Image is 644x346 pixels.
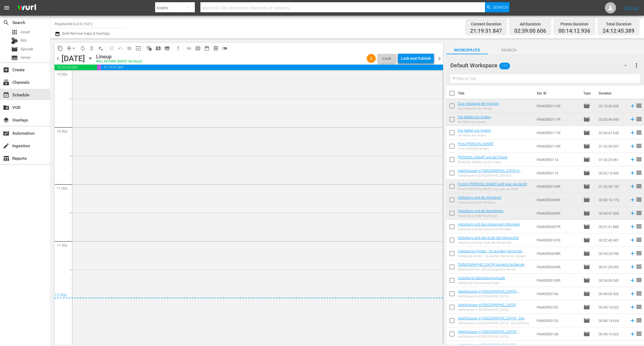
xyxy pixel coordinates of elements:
a: Adelshäuser in [GEOGRAPHIC_DATA] - Die Rothschilds in [GEOGRAPHIC_DATA] [458,316,526,324]
div: WILL DELIVER: [DATE] 10a (local) [96,60,142,63]
div: Adelshäuser in [GEOGRAPHIC_DATA] - [GEOGRAPHIC_DATA] [458,295,532,298]
span: chevron_right [436,55,443,62]
th: Duration [595,86,629,101]
span: calendar_view_week_outlined [195,46,201,51]
div: Adelshäuser in [GEOGRAPHIC_DATA] - [GEOGRAPHIC_DATA] [458,335,532,338]
a: Habsburgs Bestattungsrituale [458,276,505,280]
span: Select an event to delete [87,44,96,53]
span: compress [66,46,72,51]
td: 01:42:59.007 [596,139,627,153]
span: 24:12:45.389 [603,28,634,34]
td: FAMGER0103 [534,314,581,327]
td: 00:50:10.770 [596,193,627,207]
span: Episode [583,170,590,176]
span: Episode [583,264,590,270]
span: Schedule [3,92,10,98]
span: 02:39:00.606 [55,65,97,70]
div: Das Halsband der Königin [458,107,499,110]
td: 00:49:05.406 [596,287,627,300]
td: 00:54:37.003 [596,207,627,220]
span: 111 [499,60,510,72]
span: reorder [636,143,642,149]
span: Episode [583,210,590,217]
div: Fürstin [PERSON_NAME] sagt was sie denkt [458,187,532,191]
span: Copy Lineup [56,44,65,53]
button: more_vert [633,59,640,72]
span: reorder [636,236,642,243]
div: Content Duration [470,20,502,28]
svg: Add to Schedule [629,197,636,203]
div: Ad Duration [514,20,546,28]
td: FAMGER0099R [534,260,581,274]
svg: Add to Schedule [629,264,636,270]
span: 00:14:12.936 [558,28,590,34]
td: FAMGER0112R [534,99,581,113]
span: chevron_left [55,55,61,62]
svg: Add to Schedule [629,183,636,189]
span: pageview_outlined [155,46,161,51]
div: Habsburg und das Ende der Monarchie [458,241,519,245]
td: 00:52:40.687 [596,233,627,247]
span: Episode [583,129,590,136]
span: reorder [636,304,642,310]
span: reorder [636,330,642,337]
div: Default Workspace [450,58,632,73]
a: Das Halsband der Königin [458,101,499,106]
td: FAMGER0108 [534,327,581,341]
span: Automation [3,130,10,137]
span: date_range_outlined [204,46,210,51]
th: Ext. ID [534,86,580,101]
span: Asset [21,29,30,35]
span: 02:39:00.606 [514,28,546,34]
td: 02:10:40.506 [596,99,627,113]
span: content_copy [57,46,63,51]
span: Episode [583,103,590,109]
span: Week Calendar View [193,44,202,53]
span: Episode [583,183,590,190]
div: 12:00p [55,293,443,298]
a: Adelshäuser in [GEOGRAPHIC_DATA] [458,303,516,307]
span: subtitles_outlined [164,46,170,51]
span: Episode [583,317,590,324]
td: 00:51:41.885 [596,220,627,233]
span: Customize Events [105,43,116,54]
td: FAMGER0110R [534,139,581,153]
span: 2 [367,56,376,61]
button: Lock and Publish [398,53,434,63]
span: Reports [3,155,10,162]
a: Adelshäuser in [GEOGRAPHIC_DATA] - [GEOGRAPHIC_DATA] [458,330,520,338]
span: Download as CSV [172,43,183,54]
td: FAMGER0095R [534,193,581,207]
span: Episode [583,223,590,230]
td: 00:53:23.096 [596,247,627,260]
a: Habsburg und das Ende der Monarchie [458,236,519,240]
span: 21:19:31.847 [470,28,502,34]
span: reorder [636,290,642,297]
span: Series [21,55,31,60]
svg: Add to Schedule [629,277,636,283]
span: Episode [583,116,590,123]
span: Revert to Primary Episode [116,44,125,53]
span: input [136,46,141,51]
img: ans4CAIJ8jUAAAAAAAAAAAAAAAAAAAAAAAAgQb4GAAAAAAAAAAAAAAAAAAAAAAAAJMjXAAAAAAAAAAAAAAAAAAAAAAAAgAT5G... [13,1,40,15]
svg: Add to Schedule [629,317,636,324]
span: reorder [636,169,642,176]
a: Adelshäuser in [GEOGRAPHIC_DATA] in [GEOGRAPHIC_DATA] [458,169,522,177]
svg: Add to Schedule [629,224,636,230]
span: Clear Lineup [96,44,105,53]
div: Prinz [PERSON_NAME] [458,147,493,151]
svg: Add to Schedule [629,130,636,136]
span: Episode [583,143,590,150]
a: Sign Out [624,6,639,10]
a: Adelshäuser in [GEOGRAPHIC_DATA] - [GEOGRAPHIC_DATA] [458,289,520,298]
span: Remove Gaps & Overlaps [65,44,78,53]
td: FAMGER0101R [534,233,581,247]
span: Month Calendar View [202,44,211,53]
svg: Add to Schedule [629,304,636,310]
div: Bits [11,37,18,44]
span: auto_awesome_motion_outlined [146,46,152,51]
span: Episode [583,156,590,163]
span: Episode [583,331,590,337]
span: Update Metadata from Key Asset [134,44,143,53]
span: Series [11,54,18,61]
